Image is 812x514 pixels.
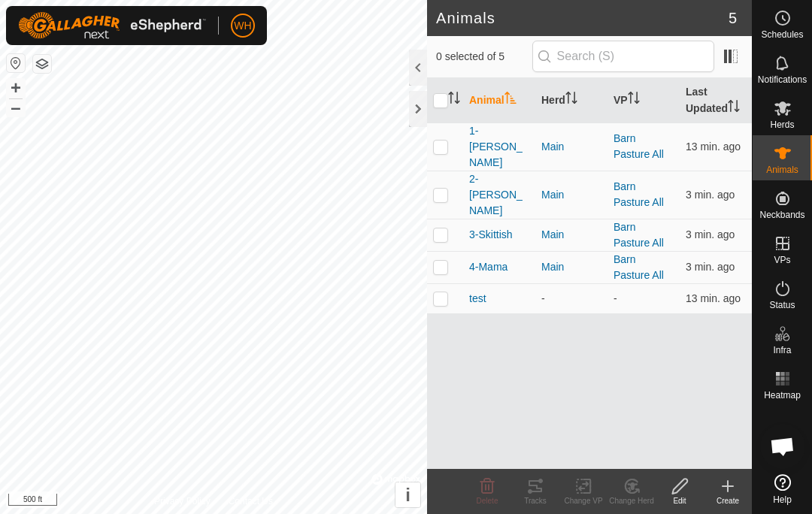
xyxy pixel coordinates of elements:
[511,495,559,506] div: Tracks
[559,495,607,506] div: Change VP
[541,259,601,275] div: Main
[680,78,752,123] th: Last Updated
[728,102,740,114] p-sorticon: Activate to sort
[229,494,273,508] a: Contact Us
[686,292,741,304] span: Sep 12, 2025 at 8:21 AM
[729,7,737,29] span: 5
[758,75,807,84] span: Notifications
[469,259,507,275] span: 4-Mama
[469,227,513,243] span: 3-Skittish
[686,189,735,201] span: Sep 12, 2025 at 8:31 AM
[614,180,664,208] a: Barn Pasture All
[405,485,411,505] span: i
[774,255,790,265] span: VPs
[448,94,460,106] p-sorticon: Activate to sort
[656,495,704,506] div: Edit
[234,18,251,34] span: WH
[628,94,640,106] p-sorticon: Activate to sort
[7,79,25,97] button: +
[686,261,735,273] span: Sep 12, 2025 at 8:31 AM
[614,292,617,304] app-display-virtual-paddock-transition: -
[7,54,25,72] button: Reset Map
[565,94,577,106] p-sorticon: Activate to sort
[753,468,812,510] a: Help
[154,494,211,508] a: Privacy Policy
[18,12,206,39] img: Gallagher Logo
[760,424,805,469] div: Open chat
[541,291,601,307] div: -
[541,139,601,155] div: Main
[773,346,791,355] span: Infra
[607,495,656,506] div: Change Herd
[541,227,601,243] div: Main
[477,497,498,505] span: Delete
[764,391,801,400] span: Heatmap
[607,78,680,123] th: VP
[395,482,420,507] button: i
[759,210,804,219] span: Neckbands
[614,132,664,160] a: Barn Pasture All
[504,94,517,106] p-sorticon: Activate to sort
[686,228,735,240] span: Sep 12, 2025 at 8:31 AM
[436,49,532,65] span: 0 selected of 5
[766,165,798,174] span: Animals
[614,221,664,249] a: Barn Pasture All
[769,301,795,310] span: Status
[469,171,529,219] span: 2-[PERSON_NAME]
[773,495,792,504] span: Help
[7,98,25,116] button: –
[436,9,729,27] h2: Animals
[463,78,535,123] th: Animal
[535,78,607,123] th: Herd
[770,120,794,129] span: Herds
[686,141,741,153] span: Sep 12, 2025 at 8:21 AM
[614,253,664,281] a: Barn Pasture All
[532,41,714,72] input: Search (S)
[469,291,486,307] span: test
[469,123,529,171] span: 1-[PERSON_NAME]
[33,55,51,73] button: Map Layers
[541,187,601,203] div: Main
[761,30,803,39] span: Schedules
[704,495,752,506] div: Create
